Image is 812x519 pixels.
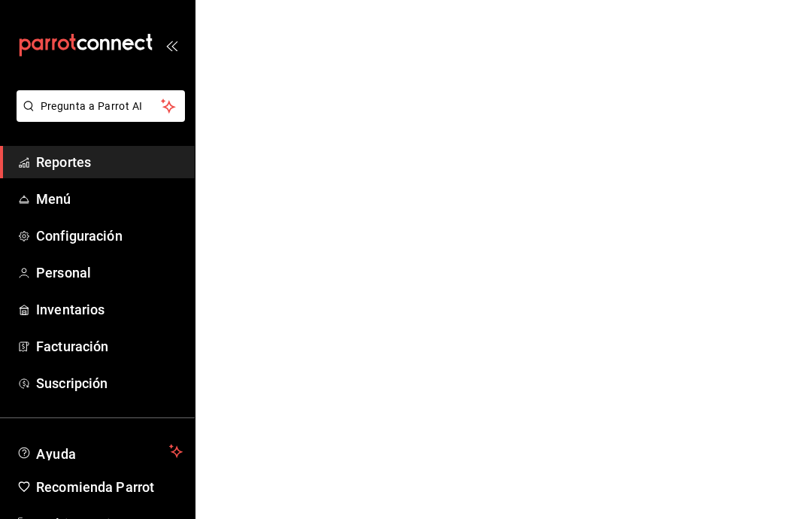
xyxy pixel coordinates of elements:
a: Pregunta a Parrot AI [11,109,185,125]
button: Pregunta a Parrot AI [17,90,185,122]
span: Suscripción [36,373,183,393]
span: Inventarios [36,299,183,320]
span: Personal [36,263,183,283]
span: Pregunta a Parrot AI [41,99,162,114]
button: open_drawer_menu [165,39,177,51]
span: Reportes [36,152,183,172]
span: Configuración [36,226,183,246]
span: Facturación [36,336,183,357]
span: Menú [36,189,183,209]
span: Recomienda Parrot [36,477,183,497]
span: Ayuda [36,442,163,460]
